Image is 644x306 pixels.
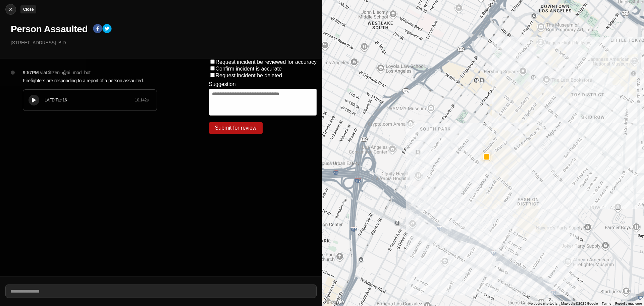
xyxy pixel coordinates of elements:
label: Request incident be deleted [216,73,282,78]
small: Close [23,7,34,12]
button: Keyboard shortcuts [528,301,557,306]
p: 9:57PM [23,69,39,76]
span: Map data ©2025 Google [561,302,598,305]
label: Confirm incident is accurate [216,66,282,72]
button: facebook [93,24,102,35]
div: LAFD Tac 16 [45,97,135,103]
img: Google [324,297,346,306]
p: via Citizen · @ ai_mod_bot [40,69,91,76]
button: twitter [102,24,112,35]
div: 10.142 s [135,97,149,103]
label: Suggestion [209,81,236,87]
a: Open this area in Google Maps (opens a new window) [324,297,346,306]
label: Request incident be reviewed for accuracy [216,59,317,65]
button: cancelClose [5,4,16,15]
h1: Person Assaulted [11,23,88,35]
p: [STREET_ADDRESS] · BID [11,39,317,46]
img: cancel [7,6,14,13]
a: Terms [602,302,611,305]
p: Firefighters are responding to a report of a person assaulted. [23,77,182,84]
button: Submit for review [209,122,263,134]
a: Report a map error [615,302,642,305]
